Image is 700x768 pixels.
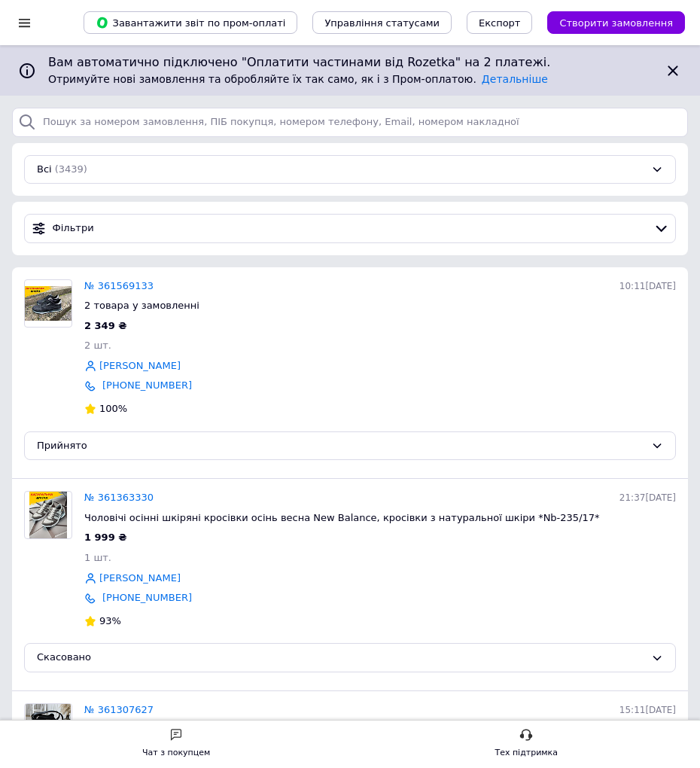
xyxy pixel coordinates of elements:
span: 100% [99,403,127,414]
a: [PHONE_NUMBER] [102,592,192,603]
span: Створити замовлення [559,17,673,29]
a: [PERSON_NAME] [99,359,181,373]
a: Фото товару [24,279,72,328]
a: Детальніше [482,73,548,85]
button: Створити замовлення [547,11,685,34]
button: Завантажити звіт по пром-оплаті [84,11,297,34]
a: Фото товару [24,491,72,539]
span: 2 349 ₴ [84,320,126,331]
a: [PERSON_NAME] [99,571,181,586]
img: Фото товару [26,704,70,751]
input: Пошук за номером замовлення, ПІБ покупця, номером телефону, Email, номером накладної [12,108,688,137]
div: Чат з покупцем [142,745,210,760]
span: Завантажити звіт по пром-оплаті [96,16,285,29]
img: Фото товару [29,492,67,538]
a: Створити замовлення [532,17,685,28]
a: [PHONE_NUMBER] [102,379,192,391]
div: Прийнято [37,438,645,454]
div: Тех підтримка [495,745,558,760]
span: 1 999 ₴ [84,532,126,543]
span: Фільтри [53,221,648,236]
span: Експорт [479,17,521,29]
span: 15:11[DATE] [619,705,676,715]
a: № 361307627 [84,704,154,715]
span: Чоловічі осінні шкіряні кросівки осінь весна New Balance, кросівки з натуральної шкіри *Nb-235/17* [84,512,600,523]
a: № 361363330 [84,492,154,503]
span: 93% [99,615,121,626]
span: 10:11[DATE] [619,281,676,291]
span: Отримуйте нові замовлення та обробляйте їх так само, як і з Пром-оплатою. [48,73,548,85]
span: 21:37[DATE] [619,492,676,503]
a: № 361569133 [84,280,154,291]
span: 2 шт. [84,340,111,351]
div: Скасовано [37,650,645,666]
a: Фото товару [24,703,72,751]
span: 1 шт. [84,552,111,563]
span: Вам автоматично підключено "Оплатити частинами від Rozetka" на 2 платежі. [48,54,652,72]
img: Фото товару [25,286,72,322]
span: Управління статусами [324,17,440,29]
button: Експорт [467,11,533,34]
div: 2 товара у замовленні [84,299,676,312]
button: Управління статусами [312,11,452,34]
